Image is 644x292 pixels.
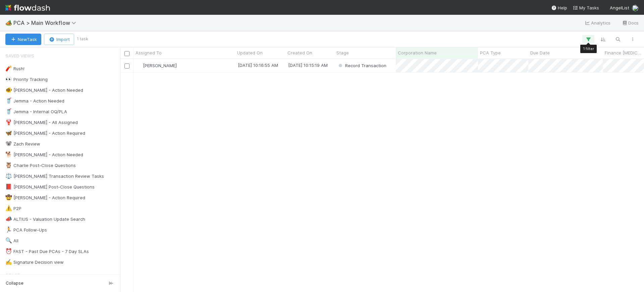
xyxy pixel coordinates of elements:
[136,49,162,56] span: Assigned To
[137,63,142,68] img: avatar_d8fc9ee4-bd1b-4062-a2a8-84feb2d97839.png
[5,183,95,191] div: [PERSON_NAME] Post-Close Questions
[622,19,639,27] a: Docs
[5,247,89,256] div: FAST - Past Due PCAs - 7 Day SLAs
[5,66,12,71] span: 🧨
[5,97,64,105] div: Jemma - Action Needed
[5,238,12,243] span: 🔍
[5,204,21,213] div: P2P
[287,49,312,56] span: Created On
[5,248,12,254] span: ⏰
[5,237,18,245] div: All
[5,216,12,222] span: 📣
[5,118,78,127] div: [PERSON_NAME] - All Assigned
[5,259,12,265] span: ✍️
[5,75,48,84] div: Priority Tracking
[5,2,50,13] img: logo-inverted-e16ddd16eac7371096b0.svg
[237,49,263,56] span: Updated On
[5,129,85,137] div: [PERSON_NAME] - Action Required
[5,87,12,93] span: 🐠
[610,5,629,10] span: AngelList
[5,108,67,116] div: Jemma - Internal OQ/PLA
[5,86,83,94] div: [PERSON_NAME] - Action Needed
[5,194,85,202] div: [PERSON_NAME] - Action Required
[5,119,12,125] span: 🦞
[632,5,639,11] img: avatar_fee1282a-8af6-4c79-b7c7-bf2cfad99775.png
[584,19,611,27] a: Analytics
[44,34,74,45] button: Import
[5,226,47,234] div: PCA Follow-Ups
[5,258,64,266] div: Signature Decision view
[5,65,24,73] div: Rush!
[398,49,437,56] span: Corporation Name
[5,141,12,147] span: 🐨
[5,130,12,136] span: 🦋
[238,62,278,69] div: [DATE] 10:16:55 AM
[288,62,328,69] div: [DATE] 10:15:19 AM
[5,152,12,157] span: 🐕
[6,280,23,286] span: Collapse
[5,20,12,26] span: 🏕️
[5,151,83,159] div: [PERSON_NAME] - Action Needed
[5,49,34,62] span: Saved Views
[5,205,12,211] span: ⚠️
[605,49,643,56] span: Finance [MEDICAL_DATA] Due Date
[5,195,12,200] span: 🤠
[124,51,129,56] input: Toggle All Rows Selected
[480,49,501,56] span: PCA Type
[5,227,12,233] span: 🏃
[136,62,177,69] div: [PERSON_NAME]
[5,172,104,180] div: [PERSON_NAME] Transaction Review Tasks
[573,4,599,11] a: My Tasks
[124,64,129,69] input: Toggle Row Selected
[5,98,12,103] span: 🥤
[5,215,85,223] div: ALTIUS - Valuation Update Search
[5,162,12,168] span: 🦉
[337,63,386,68] span: Record Transaction
[5,109,12,114] span: 🥤
[5,161,76,170] div: Charlie Post-Close Questions
[573,5,599,10] span: My Tasks
[5,173,12,179] span: ⚖️
[13,19,79,26] span: PCA > Main Workflow
[551,4,567,11] div: Help
[337,62,386,69] div: Record Transaction
[143,63,177,68] span: [PERSON_NAME]
[5,76,12,82] span: 👀
[5,34,41,45] button: NewTask
[77,36,88,42] small: 1 task
[5,268,20,282] span: Stage
[5,184,12,190] span: 📕
[5,140,40,148] div: Zach Review
[336,49,349,56] span: Stage
[530,49,550,56] span: Due Date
